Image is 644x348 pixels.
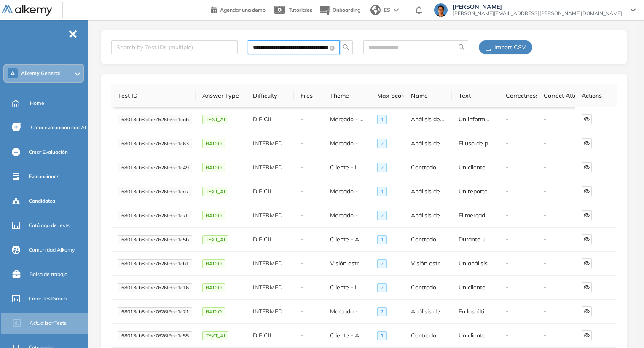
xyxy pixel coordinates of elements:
th: Files [294,84,323,107]
span: [PERSON_NAME][EMAIL_ADDRESS][PERSON_NAME][DOMAIN_NAME] [453,10,622,17]
th: Actions [575,84,617,107]
span: - [301,211,303,219]
img: arrow [394,8,399,12]
span: Agendar una demo [220,7,266,13]
td: Visión estratégica [404,252,452,276]
span: Home [30,99,44,107]
td: INTERMEDIA [246,300,294,324]
td: - [499,155,537,179]
td: Mercado - Intermedio [323,203,371,228]
td: INTERMEDIA [246,155,294,179]
td: INTERMEDIA [246,252,294,276]
span: TEXT_AI [202,331,228,340]
button: eye [582,258,592,268]
th: Text [452,84,499,107]
button: search [339,40,353,54]
th: Difficulty [246,84,294,107]
span: 68013cb8afbe7626f9ea1ca7 [118,187,192,196]
span: eye [582,332,591,338]
td: DIFÍCIL [246,179,294,203]
span: 2 [377,139,387,148]
td: Cliente - Intermedio [323,276,371,300]
td: - [499,203,537,228]
button: Onboarding [319,1,360,19]
span: - [301,260,303,267]
span: 68013cb8afbe7626f9ea1c49 [118,163,192,172]
span: INTERMEDIA [253,308,288,315]
span: Evaluaciones [29,173,59,180]
span: Cliente - Intermedio [330,284,384,291]
button: eye [582,210,592,220]
td: Mercado - Intermedio [323,131,371,155]
span: DIFÍCIL [253,115,273,123]
span: Mercado - Intermedio [330,211,389,219]
span: INTERMEDIA [253,260,288,267]
span: 2 [377,211,387,220]
button: eye [582,306,592,316]
span: eye [582,212,591,218]
td: - [499,276,537,300]
td: - [499,228,537,252]
span: 2 [377,307,387,316]
span: 68013cb8afbe7626f9ea1c7f [118,211,191,220]
span: Crear TestGroup [29,295,67,302]
span: upload [485,45,491,52]
button: uploadImport CSV [479,40,532,54]
th: Max Score [370,84,404,107]
th: Answer Type [196,84,246,107]
span: INTERMEDIA [253,211,288,219]
span: DIFÍCIL [253,332,273,339]
td: - [537,252,575,276]
td: Un cliente corporativo del sector retail enfrenta un aumento de quejas por parte de sus propios u... [452,324,499,348]
th: Correctness % [499,84,537,107]
span: 68013cb8afbe7626f9ea1c55 [118,331,192,340]
span: 1 [377,331,387,340]
td: El uso de plataformas digitales para consumo de contenido ha aumentado un 30% en los últimos dos ... [452,131,499,155]
td: - [537,155,575,179]
span: search [340,44,352,51]
th: Correct Attempts [537,84,575,107]
td: Análisis de tendencias de mercado [404,131,452,155]
td: El mercado de contenido digital por suscripción ha crecido rápidamente, con una creciente demanda... [452,203,499,228]
span: Mercado - Avanzado [330,187,386,195]
td: Cliente - Avanzado [323,324,371,348]
td: Centrado en el cliente [404,228,452,252]
span: 68013cb8afbe7626f9ea1cab [118,115,192,124]
td: Un cliente se queja de que un servicio contratado no está cumpliendo con las condiciones acordada... [452,276,499,300]
span: Actualizar Tests [30,319,67,327]
td: INTERMEDIA [246,131,294,155]
td: Mercado - Intermedio [323,300,371,324]
span: - [301,187,303,195]
td: Cliente - Avanzado [323,228,371,252]
button: eye [582,162,592,172]
span: 1 [377,187,387,196]
span: close-circle [330,46,335,51]
span: - [301,284,303,291]
span: RADIO [202,211,225,220]
span: Mercado - Avanzado [330,115,386,123]
td: - [499,252,537,276]
td: Un cliente menciona que, tras contratar un nuevo servicio, experimenta dificultades para acceder ... [452,155,499,179]
th: Name [404,84,452,107]
td: DIFÍCIL [246,324,294,348]
td: Mercado - Avanzado [323,179,371,203]
span: search [455,44,468,51]
span: Comunidad Alkemy [29,246,75,254]
button: eye [582,330,592,340]
span: - [301,236,303,243]
button: eye [582,138,592,148]
td: DIFÍCIL [246,107,294,131]
span: TEXT_AI [202,187,228,196]
span: - [301,139,303,147]
td: Mercado - Avanzado [323,107,371,131]
td: - [499,131,537,155]
span: INTERMEDIA [253,139,288,147]
span: Onboarding [333,7,360,13]
span: RADIO [202,259,225,268]
span: ES [384,6,390,14]
td: Visión estratégica - Intermedio [323,252,371,276]
span: Bolsa de trabajo [30,270,67,278]
span: - [301,308,303,315]
span: INTERMEDIA [253,284,288,291]
span: close-circle [330,43,335,51]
